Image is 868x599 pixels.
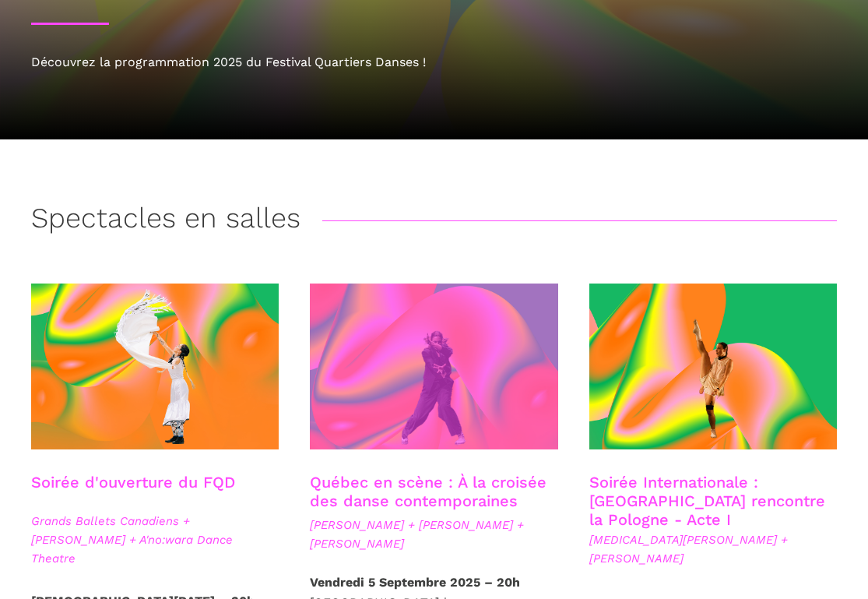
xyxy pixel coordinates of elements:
[31,473,235,492] a: Soirée d'ouverture du FQD
[31,512,279,568] span: Grands Ballets Canadiens + [PERSON_NAME] + A'no:wara Dance Theatre
[31,52,837,72] div: Découvrez la programmation 2025 du Festival Quartiers Danses !
[589,530,837,568] span: [MEDICAL_DATA][PERSON_NAME] + [PERSON_NAME]
[310,516,557,553] span: [PERSON_NAME] + [PERSON_NAME] + [PERSON_NAME]
[310,575,520,590] strong: Vendredi 5 Septembre 2025 – 20h
[589,473,825,529] a: Soirée Internationale : [GEOGRAPHIC_DATA] rencontre la Pologne - Acte I
[310,473,546,510] a: Québec en scène : À la croisée des danse contemporaines
[31,202,300,241] h3: Spectacles en salles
